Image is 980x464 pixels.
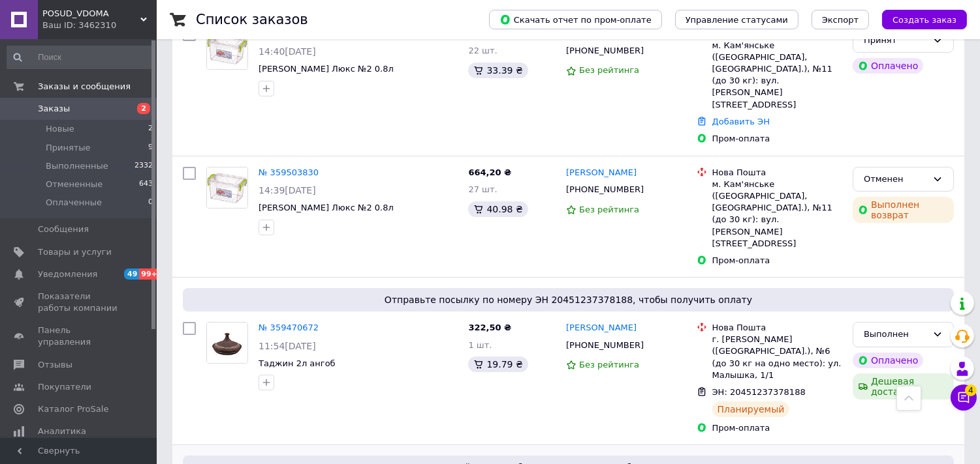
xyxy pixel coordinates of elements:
[38,359,72,371] span: Отзывы
[207,323,247,363] img: Фото товару
[468,184,497,194] span: 27 шт.
[712,322,842,334] div: Нова Пошта
[196,12,308,27] h1: Список заказов
[864,173,927,186] div: Отменен
[563,42,646,59] div: [PHONE_NUMBER]
[853,373,954,399] div: Дешевая доставка
[259,358,336,368] a: Таджин 2л ангоб
[7,46,154,69] input: Поиск
[38,325,121,348] span: Панель управления
[38,81,131,93] span: Заказы и сообщения
[686,15,788,25] span: Управление статусами
[259,323,319,332] a: № 359470672
[188,293,949,306] span: Отправьте посылку по номеру ЭН 20451237378188, чтобы получить оплату
[579,360,639,370] span: Без рейтинга
[563,337,646,354] div: [PHONE_NUMBER]
[259,185,316,196] span: 14:39[DATE]
[864,328,927,341] div: Выполнен
[675,10,798,29] button: Управление статусами
[468,356,528,372] div: 19.79 ₴
[951,384,977,411] button: Чат с покупателем4
[38,246,112,258] span: Товары и услуги
[853,58,923,74] div: Оплачено
[468,167,511,177] span: 664,20 ₴
[499,14,652,25] span: Скачать отчет по пром-оплате
[38,426,86,437] span: Аналитика
[468,340,492,350] span: 1 шт.
[712,179,842,250] div: м. Кам'янське ([GEOGRAPHIC_DATA], [GEOGRAPHIC_DATA].), №11 (до 30 кг): вул. [PERSON_NAME][STREET_...
[468,323,511,332] span: 322,50 ₴
[712,40,842,111] div: м. Кам'янське ([GEOGRAPHIC_DATA], [GEOGRAPHIC_DATA].), №11 (до 30 кг): вул. [PERSON_NAME][STREET_...
[42,20,157,31] div: Ваш ID: 3462310
[712,334,842,381] div: г. [PERSON_NAME] ([GEOGRAPHIC_DATA].), №6 (до 30 кг на одно место): ул. Малышка, 1/1
[712,167,842,179] div: Нова Пошта
[812,10,869,29] button: Экспорт
[489,10,662,29] button: Скачать отчет по пром-оплате
[207,167,247,208] img: Фото товару
[712,387,806,397] span: ЭН: 20451237378188
[124,268,139,280] span: 49
[579,65,639,75] span: Без рейтинга
[46,142,91,154] span: Принятые
[38,268,97,280] span: Уведомления
[134,160,153,172] span: 2332
[712,422,842,434] div: Пром-оплата
[712,255,842,267] div: Пром-оплата
[468,46,497,55] span: 22 шт.
[712,401,790,417] div: Планируемый
[206,322,248,364] a: Фото товару
[468,201,528,217] div: 40.98 ₴
[864,34,927,48] div: Принят
[148,197,153,209] span: 0
[38,291,121,314] span: Показатели работы компании
[137,103,150,114] span: 2
[38,103,70,115] span: Заказы
[712,117,770,126] a: Добавить ЭН
[148,142,153,154] span: 9
[259,46,316,57] span: 14:40[DATE]
[869,14,967,24] a: Создать заказ
[42,8,140,20] span: POSUD_VDOMA
[259,167,319,177] a: № 359503830
[882,10,967,29] button: Создать заказ
[712,133,842,145] div: Пром-оплата
[38,224,89,235] span: Сообщения
[259,203,394,212] a: [PERSON_NAME] Люкс №2 0.8л
[206,28,248,70] a: Фото товару
[853,353,923,368] div: Оплачено
[38,381,91,393] span: Покупатели
[853,197,954,223] div: Выполнен возврат
[566,167,637,179] a: [PERSON_NAME]
[46,123,74,135] span: Новые
[46,197,102,209] span: Оплаченные
[46,179,103,190] span: Отмененные
[259,64,394,74] a: [PERSON_NAME] Люкс №2 0.8л
[259,341,316,351] span: 11:54[DATE]
[207,29,247,69] img: Фото товару
[139,268,161,280] span: 99+
[206,167,248,209] a: Фото товару
[38,403,108,415] span: Каталог ProSale
[468,63,528,78] div: 33.39 ₴
[893,15,956,25] span: Создать заказ
[563,181,646,198] div: [PHONE_NUMBER]
[46,160,108,172] span: Выполненные
[965,384,977,396] span: 4
[579,205,639,214] span: Без рейтинга
[822,15,859,25] span: Экспорт
[139,179,153,190] span: 643
[148,123,153,135] span: 2
[566,322,637,334] a: [PERSON_NAME]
